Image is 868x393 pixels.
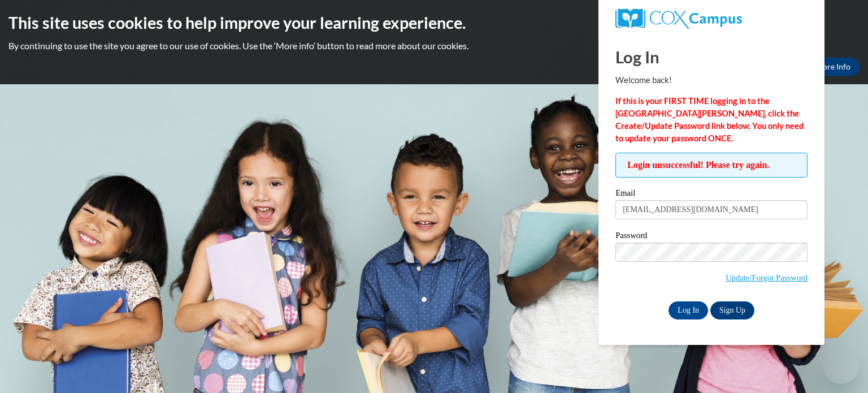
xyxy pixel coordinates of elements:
[615,8,808,29] a: COX Campus
[615,189,808,200] label: Email
[615,74,808,87] p: Welcome back!
[726,273,808,282] a: Update/Forgot Password
[806,58,860,76] a: More Info
[669,301,708,319] input: Log In
[615,153,808,178] span: Login unsuccessful! Please try again.
[8,11,860,34] h2: This site uses cookies to help improve your learning experience.
[615,8,742,29] img: COX Campus
[8,40,860,52] p: By continuing to use the site you agree to our use of cookies. Use the ‘More info’ button to read...
[615,96,804,143] strong: If this is your FIRST TIME logging in to the [GEOGRAPHIC_DATA][PERSON_NAME], click the Create/Upd...
[615,231,808,243] label: Password
[710,301,754,319] a: Sign Up
[823,348,859,384] iframe: Button to launch messaging window
[615,45,808,68] h1: Log In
